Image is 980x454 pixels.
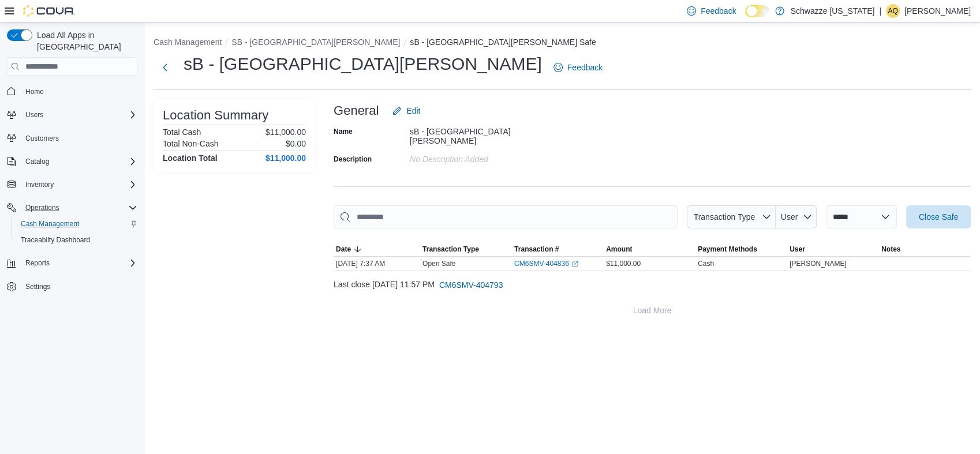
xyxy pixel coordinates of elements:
a: Customers [21,132,63,145]
span: Traceabilty Dashboard [21,235,90,245]
h1: sB - [GEOGRAPHIC_DATA][PERSON_NAME] [184,52,542,76]
p: $0.00 [286,139,306,148]
button: Transaction # [512,242,604,256]
span: Home [21,84,137,98]
button: Cash Management [12,216,142,232]
h3: General [334,104,379,118]
p: $11,000.00 [265,127,306,137]
button: User [776,205,817,228]
button: Transaction Type [420,242,512,256]
span: Feedback [567,62,603,73]
button: SB - [GEOGRAPHIC_DATA][PERSON_NAME] [231,37,400,47]
button: Date [334,242,420,256]
a: Home [21,85,48,99]
span: CM6SMV-404793 [439,279,503,291]
span: Transaction Type [693,212,755,222]
div: Cash [698,259,714,268]
button: Customers [2,130,142,147]
h3: Location Summary [163,108,268,122]
button: Next [154,56,177,79]
span: Catalog [25,157,49,166]
button: sB - [GEOGRAPHIC_DATA][PERSON_NAME] Safe [410,37,596,47]
button: Traceabilty Dashboard [12,232,142,248]
button: CM6SMV-404793 [435,273,508,297]
span: Reports [21,256,137,270]
label: Description [334,155,372,164]
span: $11,000.00 [606,259,641,268]
button: Catalog [21,155,54,168]
span: Edit [406,105,420,117]
button: Load More [334,299,971,322]
button: Users [21,108,48,122]
label: Name [334,127,353,136]
h6: Total Cash [163,127,201,137]
button: Operations [21,201,64,215]
button: Edit [388,99,425,122]
span: Load All Apps in [GEOGRAPHIC_DATA] [32,29,137,52]
span: Reports [25,258,50,268]
div: [DATE] 7:37 AM [334,257,420,271]
span: Cash Management [21,219,79,228]
span: Date [336,245,351,254]
a: Traceabilty Dashboard [16,233,95,247]
span: Operations [25,203,59,212]
span: Payment Methods [698,245,757,254]
span: Settings [21,279,137,294]
button: Users [2,107,142,123]
div: Last close [DATE] 11:57 PM [334,273,971,297]
a: Settings [21,280,55,294]
span: Customers [21,131,137,145]
span: Close Safe [919,211,958,223]
button: User [787,242,879,256]
span: User [781,212,798,222]
span: AQ [888,4,897,18]
button: Inventory [21,178,58,192]
button: Operations [2,200,142,216]
p: | [879,4,881,18]
span: Settings [25,282,50,291]
span: [PERSON_NAME] [790,259,847,268]
a: Cash Management [16,217,84,231]
a: Feedback [549,56,607,79]
div: No Description added [410,150,564,164]
a: CM6SMV-404836External link [514,259,578,268]
span: User [790,245,805,254]
div: sB - [GEOGRAPHIC_DATA][PERSON_NAME] [410,122,564,145]
span: Catalog [21,155,137,168]
button: Inventory [2,177,142,193]
button: Home [2,82,142,99]
span: Inventory [25,180,54,189]
h6: Total Non-Cash [163,139,219,148]
span: Operations [21,201,137,215]
span: Users [25,110,43,119]
button: Catalog [2,153,142,170]
button: Amount [604,242,695,256]
span: Load More [633,305,672,316]
input: Dark Mode [745,5,769,17]
input: This is a search bar. As you type, the results lower in the page will automatically filter. [334,205,678,228]
p: [PERSON_NAME] [904,4,971,18]
span: Customers [25,134,59,143]
button: Reports [21,256,54,270]
nav: An example of EuiBreadcrumbs [154,36,971,50]
div: Anastasia Queen [886,4,900,18]
button: Settings [2,278,142,295]
button: Notes [879,242,971,256]
span: Inventory [21,178,137,192]
button: Cash Management [154,37,222,47]
button: Reports [2,255,142,271]
span: Feedback [701,5,736,17]
span: Users [21,108,137,122]
span: Traceabilty Dashboard [16,233,137,247]
span: Transaction # [514,245,559,254]
span: Dark Mode [745,17,746,18]
button: Payment Methods [695,242,787,256]
h4: Location Total [163,153,218,163]
span: Home [25,87,44,96]
nav: Complex example [7,78,137,325]
img: Cova [23,5,75,17]
span: Amount [606,245,632,254]
span: Notes [881,245,900,254]
p: Schwazze [US_STATE] [790,4,874,18]
span: Transaction Type [422,245,479,254]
